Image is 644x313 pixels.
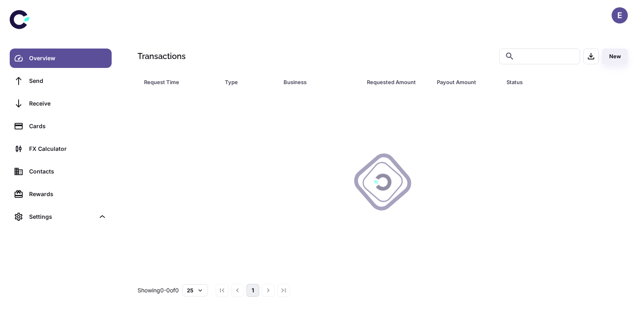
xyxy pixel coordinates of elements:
[612,7,628,23] button: E
[246,284,259,297] button: page 1
[506,76,594,88] span: Status
[29,167,107,176] div: Contacts
[10,116,112,136] a: Cards
[10,139,112,159] a: FX Calculator
[437,76,486,88] div: Payout Amount
[367,76,416,88] div: Requested Amount
[144,76,215,88] span: Request Time
[602,49,628,64] button: New
[225,76,263,88] div: Type
[182,284,208,296] button: 25
[506,76,584,88] div: Status
[437,76,497,88] span: Payout Amount
[138,50,186,62] h1: Transactions
[10,49,112,68] a: Overview
[10,184,112,204] a: Rewards
[214,284,291,297] nav: pagination navigation
[225,76,274,88] span: Type
[29,144,107,153] div: FX Calculator
[29,99,107,108] div: Receive
[10,162,112,181] a: Contacts
[29,190,107,199] div: Rewards
[10,71,112,91] a: Send
[138,286,179,295] p: Showing 0-0 of 0
[29,122,107,131] div: Cards
[10,207,112,226] div: Settings
[29,76,107,85] div: Send
[29,54,107,63] div: Overview
[144,76,205,88] div: Request Time
[10,94,112,113] a: Receive
[367,76,427,88] span: Requested Amount
[29,212,95,221] div: Settings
